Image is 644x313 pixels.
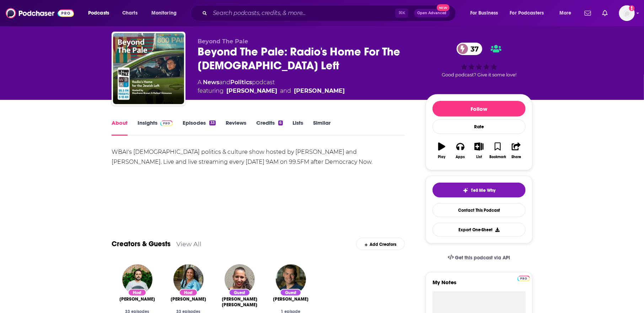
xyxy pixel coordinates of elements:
button: tell me why sparkleTell Me Why [433,183,526,198]
a: Show notifications dropdown [582,7,594,19]
span: New [437,4,450,11]
img: Beyond The Pale: Radio's Home For The Jewish Left [113,33,184,104]
span: Logged in as shubbardidpr [619,5,635,21]
div: Apps [456,155,465,159]
a: News [203,79,219,86]
button: List [470,138,488,163]
button: Show profile menu [619,5,635,21]
span: [PERSON_NAME] [PERSON_NAME] [220,296,259,308]
div: 33 [209,120,216,125]
div: WBAI's [DEMOGRAPHIC_DATA] politics & culture show hosted by [PERSON_NAME] and [PERSON_NAME]. Live... [112,147,405,167]
a: Peter Beinart [273,296,308,302]
span: and [219,79,230,86]
span: Monitoring [151,8,177,18]
span: Tell Me Why [471,188,496,193]
input: Search podcasts, credits, & more... [210,7,395,19]
span: [PERSON_NAME] [273,296,308,302]
img: Alicia Singham Goodwin [225,264,255,295]
img: Rafael Shimunov [122,264,152,295]
button: Follow [433,101,526,117]
button: Share [507,138,526,163]
div: Guest [280,289,301,296]
img: tell me why sparkle [463,188,468,193]
div: 6 [278,120,283,125]
a: Episodes33 [183,119,216,136]
div: Play [438,155,446,159]
a: 37 [457,43,483,55]
img: Podchaser Pro [160,120,173,126]
span: For Podcasters [510,8,544,18]
div: Host [128,289,146,296]
span: ⌘ K [395,9,408,18]
a: Rafael Shimunov [119,296,155,302]
button: open menu [465,7,507,19]
a: Get this podcast via API [442,249,516,266]
span: For Business [470,8,498,18]
div: Bookmark [489,155,506,159]
a: About [112,119,128,136]
img: Podchaser Pro [517,276,530,281]
a: Politics [230,79,252,86]
button: Apps [451,138,469,163]
a: View All [176,240,202,248]
span: Charts [122,8,138,18]
div: Search podcasts, credits, & more... [197,5,463,21]
span: Beyond The Pale [198,38,248,45]
span: Open Advanced [417,11,447,15]
span: Good podcast? Give it some love! [442,72,516,77]
span: Get this podcast via API [455,255,510,261]
label: My Notes [433,279,526,291]
a: Pro website [517,275,530,281]
button: Export One-Sheet [433,223,526,237]
button: open menu [146,7,186,19]
span: More [559,8,571,18]
span: 37 [464,43,483,55]
img: Peter Beinart [276,264,306,295]
a: Reviews [226,119,246,136]
span: [PERSON_NAME] [171,296,206,302]
div: Host [179,289,198,296]
div: List [476,155,482,159]
div: Add Creators [356,238,405,250]
a: Credits6 [256,119,283,136]
div: Rate [433,119,526,134]
a: Rafael Shimunov [294,87,345,95]
a: Charts [118,7,142,19]
a: Contact This Podcast [433,203,526,217]
button: Play [433,138,451,163]
img: Podchaser - Follow, Share and Rate Podcasts [6,6,74,20]
a: Alicia Singham Goodwin [220,296,259,308]
a: Lists [293,119,304,136]
div: 37Good podcast? Give it some love! [426,38,532,82]
button: Open AdvancedNew [414,9,450,17]
a: Shoshana Brown [171,296,206,302]
a: Show notifications dropdown [600,7,611,19]
div: A podcast [198,78,345,95]
div: Share [511,155,521,159]
button: open menu [505,7,554,19]
a: Similar [313,119,331,136]
svg: Add a profile image [629,5,635,11]
img: Shoshana Brown [173,264,204,295]
a: Shoshana Brown [226,87,277,95]
span: and [280,87,291,95]
div: Guest [229,289,250,296]
span: featuring [198,87,345,95]
a: Creators & Guests [112,239,171,248]
button: open menu [83,7,118,19]
button: Bookmark [488,138,507,163]
img: User Profile [619,5,635,21]
button: open menu [554,7,580,19]
span: [PERSON_NAME] [119,296,155,302]
a: InsightsPodchaser Pro [138,119,173,136]
span: Podcasts [88,8,109,18]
